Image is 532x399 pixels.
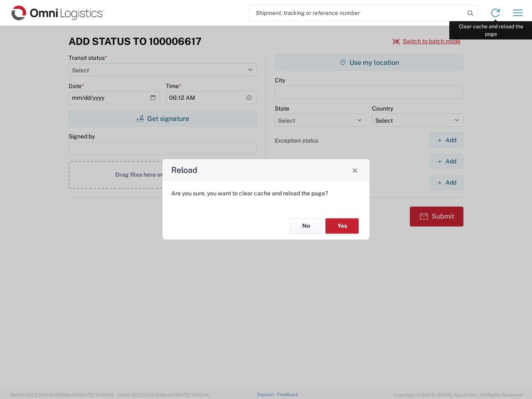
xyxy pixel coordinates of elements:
button: Yes [325,218,359,234]
button: No [289,218,323,234]
button: Close [349,164,361,176]
p: Are you sure, you want to clear cache and reload the page? [171,190,361,197]
input: Shipment, tracking or reference number [249,5,465,21]
h4: Reload [171,164,197,176]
